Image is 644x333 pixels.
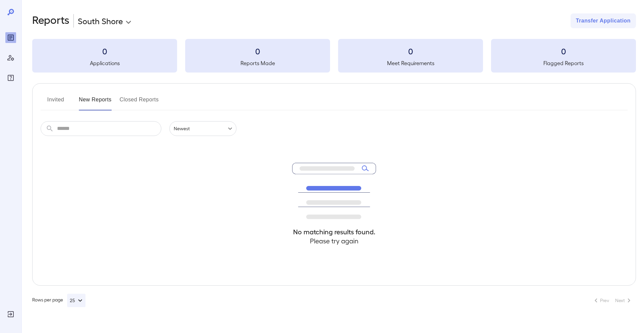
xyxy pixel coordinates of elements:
summary: 0Applications0Reports Made0Meet Requirements0Flagged Reports [32,39,636,73]
div: Newest [169,121,236,136]
button: 25 [67,294,86,307]
h5: Applications [32,59,177,67]
h5: Flagged Reports [491,59,636,67]
button: Invited [41,94,71,110]
div: Manage Users [5,52,16,63]
button: Transfer Application [571,13,636,28]
h4: No matching results found. [292,227,376,236]
div: Reports [5,32,16,43]
h2: Reports [32,13,69,28]
h3: 0 [491,46,636,56]
h5: Reports Made [185,59,330,67]
div: Rows per page [32,294,86,307]
nav: pagination navigation [589,295,636,306]
div: Log Out [5,309,16,320]
h3: 0 [338,46,483,56]
button: New Reports [79,94,112,110]
h3: 0 [32,46,177,56]
div: FAQ [5,73,16,83]
h3: 0 [185,46,330,56]
button: Closed Reports [120,94,159,110]
h5: Meet Requirements [338,59,483,67]
p: South Shore [78,15,123,26]
h4: Please try again [292,236,376,245]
